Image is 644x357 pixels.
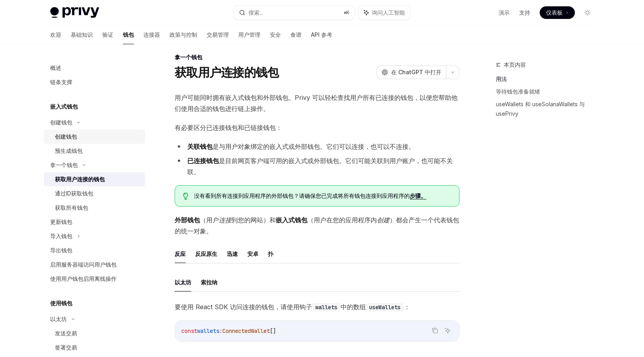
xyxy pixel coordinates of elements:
font: 导入钱包 [50,233,72,239]
a: 启用服务器端访问用户钱包 [44,257,145,272]
a: useWallets 和 useSolanaWallets 与 usePrivy [496,98,600,120]
font: 用户可能同时拥有嵌入式钱包和外部钱包。Privy 可以轻松查找用户所有已连接的钱包，以便您帮助他们使用合适的钱包进行链上操作。 [175,94,458,113]
font: 是目前网页客户端可用的嵌入式或外部钱包。它们可能关联到用户账户，也可能不关联。 [187,157,453,176]
font: 获取用户连接的钱包 [55,176,105,182]
font: 反应原生 [195,250,217,257]
font: 扑 [268,250,273,257]
font: 要使用 React SDK 访问连接的钱包，请使用钩子 [175,303,312,311]
a: 支持 [519,9,530,17]
font: 基础知识 [71,31,93,38]
font: 迅速 [227,250,238,257]
a: 连接器 [143,25,160,44]
font: 演示 [499,9,510,16]
font: 通过ID获取钱包 [55,190,93,197]
font: 关联钱包 [187,143,213,150]
font: 获取用户连接的钱包 [175,65,279,79]
font: 创建钱包 [55,133,77,140]
font: 仪表板 [546,9,563,16]
img: 灯光标志 [50,7,99,18]
svg: 提示 [183,193,188,200]
a: 步骤。 [410,192,426,199]
a: 使用用户钱包启用离线操作 [44,272,145,286]
font: 启用服务器端访问用户钱包 [50,261,117,268]
font: 已连接钱包 [187,157,219,165]
a: 政策与控制 [169,25,197,44]
font: 发送交易 [55,330,77,336]
font: 获取所有钱包 [55,204,88,211]
font: 本页内容 [504,61,526,68]
font: 支持 [519,9,530,16]
a: 安全 [270,25,281,44]
font: 步骤。 [410,192,426,199]
font: ⌘ [344,9,346,15]
font: 在 ChatGPT 中打开 [391,69,441,75]
button: 询问人工智能 [443,325,453,336]
font: API 参考 [311,31,332,38]
font: 中的数组 [341,303,366,311]
font: 嵌入式钱包 [276,216,307,224]
button: 安卓 [247,244,258,263]
font: 外部钱包 [175,216,200,224]
a: 演示 [499,9,510,17]
code: useWallets [366,303,404,312]
font: 嵌入式钱包 [50,103,78,110]
font: 钱包 [123,31,134,38]
a: 更新钱包 [44,215,145,229]
font: 索拉纳 [201,279,217,286]
font: 创建 [377,216,390,224]
font: 询问人工智能 [372,9,405,16]
font: 等待钱包准备就绪 [496,88,540,95]
a: 钱包 [123,25,134,44]
a: 欢迎 [50,25,61,44]
code: wallets [312,303,341,312]
span: const [181,327,197,334]
a: 用户管理 [238,25,260,44]
font: 使用用户钱包启用离线操作 [50,275,117,282]
font: ： [404,303,410,311]
button: 索拉纳 [201,273,217,291]
font: 所有钱包连接到应用程序的 [343,192,410,199]
font: 欢迎 [50,31,61,38]
span: ConnectedWallet [222,327,270,334]
a: 食谱 [290,25,301,44]
font: 概述 [50,64,61,71]
button: 在 ChatGPT 中打开 [377,66,446,79]
font: 链条支撑 [50,79,72,85]
button: 迅速 [227,244,238,263]
button: 扑 [268,244,273,263]
a: 获取所有钱包 [44,201,145,215]
a: 创建钱包 [44,130,145,144]
a: 导出钱包 [44,243,145,257]
font: 签署交易 [55,344,77,351]
font: 验证 [102,31,113,38]
a: 用法 [496,73,600,85]
font: 安全 [270,31,281,38]
font: 拿一个钱包 [50,162,78,168]
font: （用户 [200,216,219,224]
font: 用户管理 [238,31,260,38]
a: 交易管理 [207,25,229,44]
button: 反应 [175,244,186,263]
button: 复制代码块中的内容 [430,325,440,336]
a: 验证 [102,25,113,44]
button: 询问人工智能 [358,6,411,20]
font: 导出钱包 [50,247,72,254]
button: 反应原生 [195,244,217,263]
font: （用户在您的应用程序内 [307,216,377,224]
a: 基础知识 [71,25,93,44]
font: 以太坊 [50,316,67,322]
a: 通过ID获取钱包 [44,186,145,201]
font: 用法 [496,75,507,82]
font: 更新钱包 [50,218,72,225]
font: ）都会 [390,216,409,224]
font: 政策与控制 [169,31,197,38]
font: 使用钱包 [50,300,72,306]
font: 没有看到所有连接到应用程序的外部钱包？请确保您已完成将 [194,192,343,199]
button: 搜索...⌘K [233,6,354,20]
a: 发送交易 [44,326,145,340]
font: useWallets 和 useSolanaWallets 与 usePrivy [496,101,585,117]
font: 食谱 [290,31,301,38]
span: [] [270,327,276,334]
font: 以太坊 [175,279,191,286]
a: 链条支撑 [44,75,145,89]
